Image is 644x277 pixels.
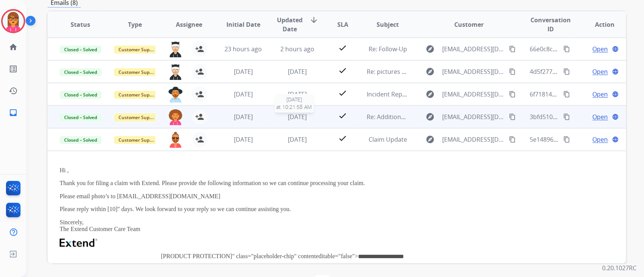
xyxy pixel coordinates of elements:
span: Initial Date [226,20,260,29]
span: Customer Support [114,113,163,121]
span: Customer Support [114,91,163,99]
mat-icon: content_copy [509,91,516,98]
mat-icon: check [338,134,347,143]
span: [DATE] [234,113,252,121]
mat-icon: explore [426,90,435,99]
span: Closed – Solved [60,113,101,121]
mat-icon: explore [426,67,435,76]
mat-icon: content_copy [509,46,516,52]
p: Hi , [60,167,505,174]
img: agent-avatar [168,41,183,57]
p: [PRODUCT PROTECTION]" class="placeholder-chip" contenteditable="false"> [60,253,505,260]
mat-icon: content_copy [563,113,570,120]
span: Closed – Solved [60,68,101,76]
span: Customer Support [114,68,163,76]
span: Subject [377,20,399,29]
span: Assignee [176,20,202,29]
mat-icon: content_copy [563,136,570,143]
span: [EMAIL_ADDRESS][DOMAIN_NAME] [442,135,505,144]
span: [EMAIL_ADDRESS][DOMAIN_NAME] [442,112,505,121]
span: at 10:21:58 AM [276,103,312,111]
mat-icon: language [612,46,619,52]
span: Status [71,20,90,29]
span: 3bfd510f-9a6e-41e1-8547-97e85954b155 [529,113,644,121]
span: Closed – Solved [60,46,101,54]
img: agent-avatar [168,109,183,125]
mat-icon: person_add [195,67,204,76]
mat-icon: inbox [9,108,18,117]
img: agent-avatar [168,64,183,80]
span: [DATE] [288,135,307,144]
mat-icon: list_alt [9,64,18,73]
mat-icon: explore [426,135,435,144]
img: avatar [3,11,24,32]
span: [DATE] [234,90,252,98]
mat-icon: check [338,66,347,75]
span: Updated Date [277,15,303,34]
span: Customer Support [114,136,163,144]
mat-icon: check [338,43,347,52]
mat-icon: explore [426,44,435,54]
mat-icon: explore [426,112,435,121]
span: Customer [454,20,484,29]
span: Customer Support [114,46,163,54]
mat-icon: check [338,111,347,120]
mat-icon: arrow_downward [309,15,318,24]
span: 23 hours ago [224,45,262,53]
span: Closed – Solved [60,136,101,144]
span: Re: pictures needed [367,67,423,76]
mat-icon: content_copy [563,46,570,52]
mat-icon: content_copy [509,68,516,75]
span: [EMAIL_ADDRESS][DOMAIN_NAME] [442,90,505,99]
span: [DATE] [234,67,252,76]
mat-icon: person_add [195,44,204,54]
span: [EMAIL_ADDRESS][DOMAIN_NAME] [442,67,505,76]
span: 6f718147-020d-494c-a312-53989cfd2e5b [529,90,643,98]
span: Open [592,67,608,76]
mat-icon: content_copy [563,68,570,75]
p: 0.20.1027RC [602,263,636,272]
mat-icon: language [612,68,619,75]
span: 4d5f277a-ad37-49a7-bec9-9b5fef356e69 [529,67,642,76]
img: agent-avatar [168,132,183,148]
mat-icon: content_copy [563,91,570,98]
mat-icon: language [612,136,619,143]
span: 2 hours ago [280,45,314,53]
p: Please reply within [10]" days. We look forward to your reply so we can continue assisting you. [60,206,505,213]
mat-icon: language [612,91,619,98]
span: SLA [337,20,348,29]
span: Re: Follow-Up [369,45,407,53]
mat-icon: person_add [195,112,204,121]
span: Closed – Solved [60,91,101,99]
mat-icon: person_add [195,135,204,144]
span: [DATE] [288,67,307,76]
th: Action [572,11,626,38]
span: Type [128,20,142,29]
p: Sincerely, The Extend Customer Care Team [60,219,505,233]
img: Extend Logo [60,239,97,247]
p: Please email photo’s to [EMAIL_ADDRESS][DOMAIN_NAME] [60,193,505,200]
span: Open [592,112,608,121]
mat-icon: content_copy [509,136,516,143]
span: [DATE] [234,135,252,144]
span: Open [592,90,608,99]
mat-icon: person_add [195,90,204,99]
span: [EMAIL_ADDRESS][DOMAIN_NAME] [442,44,505,54]
mat-icon: content_copy [509,113,516,120]
p: Thank you for filing a claim with Extend. Please provide the following information so we can cont... [60,180,505,187]
mat-icon: history [9,86,18,95]
span: Claim Update [369,135,407,144]
span: Re: Additional information [367,113,441,121]
mat-icon: home [9,43,18,52]
span: Open [592,135,608,144]
span: 5e148966-0448-47d7-ba92-c784f69771fb [529,135,643,144]
span: [DATE] [288,113,307,121]
span: [DATE] [288,90,307,98]
mat-icon: language [612,113,619,120]
span: Incident Report [367,90,411,98]
mat-icon: check [338,89,347,98]
span: Conversation ID [529,15,571,34]
img: agent-avatar [168,87,183,103]
span: [DATE] [276,96,312,103]
span: Open [592,44,608,54]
